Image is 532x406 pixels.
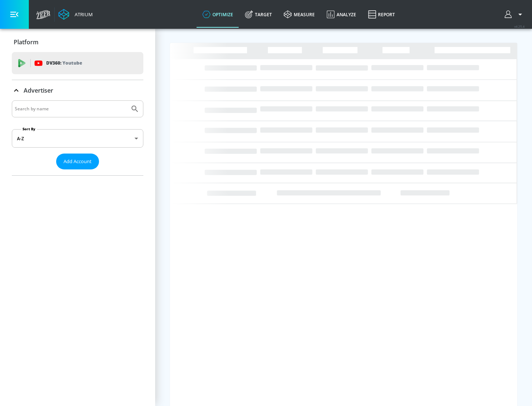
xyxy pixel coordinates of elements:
[56,154,99,169] button: Add Account
[278,1,321,28] a: measure
[24,86,53,94] p: Advertiser
[12,100,143,175] div: Advertiser
[239,1,278,28] a: Target
[321,1,362,28] a: Analyze
[21,127,37,131] label: Sort By
[12,32,143,52] div: Platform
[64,157,92,166] span: Add Account
[12,169,143,175] nav: list of Advertiser
[46,59,82,67] p: DV360:
[12,80,143,101] div: Advertiser
[12,129,143,148] div: A-Z
[362,1,401,28] a: Report
[14,38,38,46] p: Platform
[12,52,143,74] div: DV360: Youtube
[197,1,239,28] a: optimize
[514,24,525,28] span: v 4.25.4
[62,59,82,67] p: Youtube
[58,9,93,20] a: Atrium
[15,104,127,114] input: Search by name
[72,11,93,18] div: Atrium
